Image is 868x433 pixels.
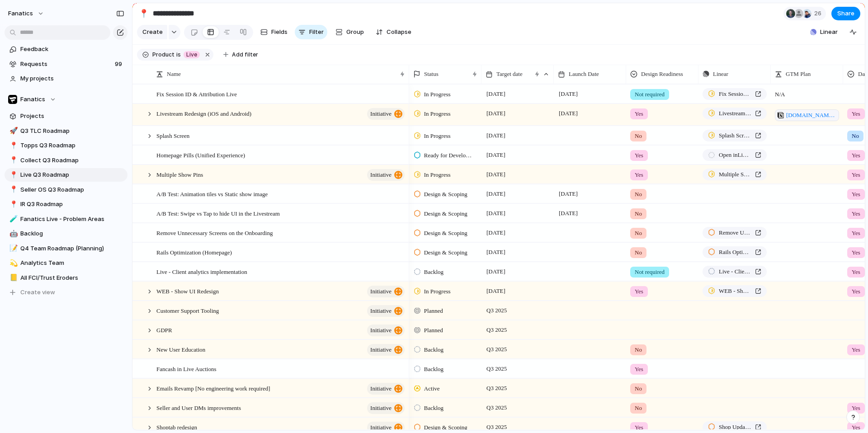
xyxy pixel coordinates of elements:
[156,402,241,413] span: Seller and User DMs improvements
[814,9,824,18] span: 26
[367,286,405,297] button: initiative
[20,288,55,297] span: Create view
[484,208,508,219] span: [DATE]
[8,200,17,209] button: 📍
[8,156,17,165] button: 📍
[271,28,288,37] span: Fields
[156,130,189,141] span: Splash Screen
[557,188,580,199] span: [DATE]
[703,88,767,100] a: Fix Session ID & Attribution Live
[8,127,17,136] button: 🚀
[295,25,327,39] button: Filter
[424,70,439,79] span: Status
[20,74,124,83] span: My projects
[5,227,127,240] div: 🤖Backlog
[807,25,841,39] button: Linear
[20,141,124,150] span: Topps Q3 Roadmap
[156,286,219,296] span: WEB - Show UI Redesign
[9,229,16,239] div: 🤖
[852,229,860,238] span: Yes
[5,139,127,152] div: 📍Topps Q3 Roadmap
[331,25,368,39] button: Group
[484,227,508,238] span: [DATE]
[713,70,728,79] span: Linear
[557,208,580,219] span: [DATE]
[635,132,642,141] span: No
[156,383,270,393] span: Emails Revamp [No engineering work required]
[5,198,127,211] div: 📍IR Q3 Roadmap
[309,28,324,37] span: Filter
[635,109,643,118] span: Yes
[852,287,860,296] span: Yes
[176,51,181,59] span: is
[367,305,405,317] button: initiative
[20,273,124,282] span: All FCI/Trust Eroders
[167,70,181,79] span: Name
[852,248,860,257] span: Yes
[719,423,751,432] span: Shop Updates to Account for SellerOS Listing Creation
[484,108,508,119] span: [DATE]
[424,384,440,393] span: Active
[182,50,202,60] button: Live
[370,305,392,317] span: initiative
[635,248,642,257] span: No
[137,25,167,39] button: Create
[703,285,767,297] a: WEB - Show UI Redesign
[9,126,16,136] div: 🚀
[484,130,508,141] span: [DATE]
[8,229,17,238] button: 🤖
[484,266,508,277] span: [DATE]
[9,170,16,180] div: 📍
[635,365,643,374] span: Yes
[852,170,860,179] span: Yes
[786,111,836,120] span: [DOMAIN_NAME][URL]
[635,170,643,179] span: Yes
[8,215,17,224] button: 🧪
[852,109,860,118] span: Yes
[635,190,642,199] span: No
[370,324,392,337] span: initiative
[9,258,16,268] div: 💫
[484,286,508,297] span: [DATE]
[8,185,17,194] button: 📍
[5,168,127,182] a: 📍Live Q3 Roadmap
[20,244,124,253] span: Q4 Team Roadmap (Planning)
[5,72,127,85] a: My projects
[9,155,16,165] div: 📍
[156,208,280,218] span: A/B Test: Swipe vs Tap to hide UI in the Livestream
[370,402,392,414] span: initiative
[635,345,642,354] span: No
[852,268,860,277] span: Yes
[852,151,860,160] span: Yes
[719,170,751,179] span: Multiple Show Pins
[852,345,860,354] span: Yes
[152,51,175,59] span: Product
[557,89,580,99] span: [DATE]
[484,422,509,433] span: Q3 2025
[424,90,451,99] span: In Progress
[820,28,838,37] span: Linear
[257,25,291,39] button: Fields
[484,305,509,316] span: Q3 2025
[837,9,854,18] span: Share
[719,89,751,99] span: Fix Session ID & Attribution Live
[5,271,127,285] a: 📒All FCI/Trust Eroders
[424,365,443,374] span: Backlog
[484,150,508,160] span: [DATE]
[484,383,509,394] span: Q3 2025
[20,259,124,268] span: Analytics Team
[703,149,767,161] a: Open inLinear
[20,185,124,194] span: Seller OS Q3 Roadmap
[5,42,127,56] a: Feedback
[484,89,508,99] span: [DATE]
[387,28,411,37] span: Collapse
[370,382,392,395] span: initiative
[424,170,451,179] span: In Progress
[703,130,767,141] a: Splash Screen
[139,7,149,19] div: 📍
[5,242,127,255] a: 📝Q4 Team Roadmap (Planning)
[635,90,665,99] span: Not required
[5,124,127,138] a: 🚀Q3 TLC Roadmap
[370,169,392,181] span: initiative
